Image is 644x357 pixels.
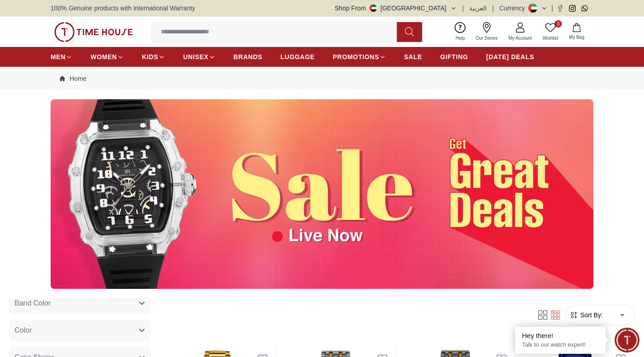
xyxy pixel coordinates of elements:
[472,35,501,42] span: Our Stores
[281,49,315,65] a: LUGGAGE
[9,320,150,341] button: Color
[555,20,562,28] span: 0
[450,20,470,43] a: Help
[615,328,639,352] div: Chat Widget
[333,49,386,65] a: PROMOTIONS
[486,52,534,61] span: [DATE] DEALS
[333,52,379,61] span: PROMOTIONS
[51,4,195,13] span: 100% Genuine products with International Warranty
[462,4,464,13] span: |
[90,49,124,65] a: WOMEN
[569,311,603,320] button: Sort By:
[581,5,588,12] a: Whatsapp
[557,5,564,12] a: Facebook
[54,22,133,42] img: ...
[234,52,263,61] span: BRANDS
[469,4,487,13] button: العربية
[60,74,86,83] a: Home
[51,52,66,61] span: MEN
[440,49,468,65] a: GIFTING
[142,49,165,65] a: KIDS
[522,341,599,349] p: Talk to our watch expert!
[51,99,593,289] img: ...
[551,4,553,13] span: |
[281,52,315,61] span: LUGGAGE
[14,325,32,336] span: Color
[404,49,422,65] a: SALE
[505,35,536,42] span: My Account
[51,49,72,65] a: MEN
[486,49,534,65] a: [DATE] DEALS
[565,34,588,41] span: My Bag
[183,49,215,65] a: UNISEX
[183,52,208,61] span: UNISEX
[564,21,590,42] button: My Bag
[569,5,576,12] a: Instagram
[440,52,468,61] span: GIFTING
[578,311,603,320] span: Sort By:
[404,52,422,61] span: SALE
[499,4,529,13] div: Currency
[335,4,457,13] button: Shop From[GEOGRAPHIC_DATA]
[492,4,494,13] span: |
[539,35,562,42] span: Wishlist
[470,20,503,43] a: Our Stores
[452,35,469,42] span: Help
[234,49,263,65] a: BRANDS
[9,292,150,314] button: Band Color
[522,331,599,340] div: Hey there!
[370,5,377,12] img: United Arab Emirates
[14,298,51,309] span: Band Color
[537,20,564,43] a: 0Wishlist
[51,67,593,90] nav: Breadcrumb
[142,52,158,61] span: KIDS
[90,52,117,61] span: WOMEN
